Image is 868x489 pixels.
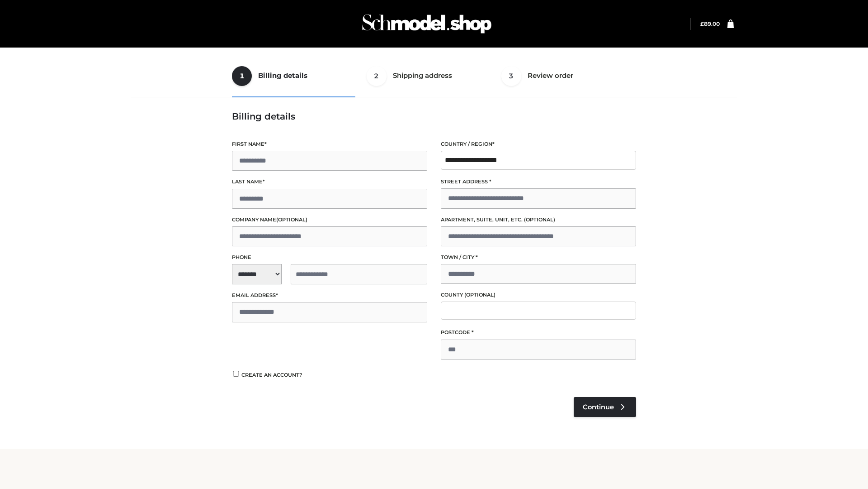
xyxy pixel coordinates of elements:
[241,372,302,378] span: Create an account?
[441,177,636,186] label: Street address
[464,292,495,298] span: (optional)
[441,328,636,337] label: Postcode
[232,291,427,300] label: Email address
[441,253,636,262] label: Town / City
[574,397,636,417] a: Continue
[441,216,636,224] label: Apartment, suite, unit, etc.
[700,20,720,27] bdi: 89.00
[276,216,307,223] span: (optional)
[524,216,555,223] span: (optional)
[700,20,720,27] a: £89.00
[441,291,636,299] label: County
[232,111,636,122] h3: Billing details
[232,216,427,224] label: Company name
[583,403,614,411] span: Continue
[232,371,240,377] input: Create an account?
[232,253,427,262] label: Phone
[359,6,495,42] img: Schmodel Admin 964
[441,140,636,149] label: Country / Region
[232,177,427,186] label: Last name
[700,20,704,27] span: £
[232,140,427,149] label: First name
